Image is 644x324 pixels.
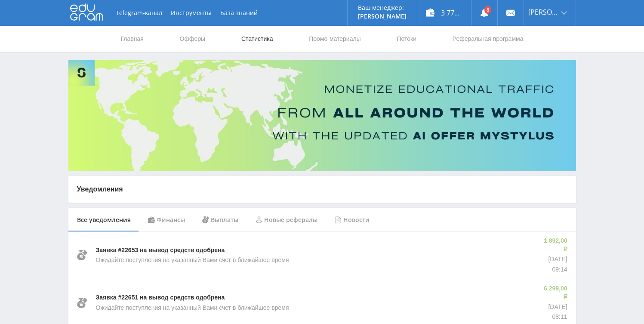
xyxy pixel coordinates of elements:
a: Статистика [240,26,274,52]
div: Финансы [139,208,194,232]
p: 6 299,00 ₽ [542,284,567,301]
p: Ожидайте поступления на указанный Вами счет в ближайшее время [96,304,289,312]
p: Ожидайте поступления на указанный Вами счет в ближайшее время [96,256,289,265]
div: Выплаты [194,208,247,232]
span: [PERSON_NAME] [528,9,558,15]
p: 1 892,00 ₽ [542,237,567,253]
p: Заявка #22651 на вывод средств одобрена [96,293,225,302]
p: Заявка #22653 на вывод средств одобрена [96,246,225,255]
div: Новости [326,208,378,232]
p: [DATE] [542,255,567,264]
a: Потоки [396,26,417,52]
p: Ваш менеджер: [358,4,407,11]
a: Промо-материалы [308,26,361,52]
p: 09:14 [542,265,567,274]
p: [PERSON_NAME] [358,13,407,20]
p: [DATE] [542,303,567,312]
p: Уведомления [77,185,567,194]
a: Офферы [179,26,206,52]
a: Главная [120,26,145,52]
a: Реферальная программа [452,26,524,52]
p: 08:11 [542,313,567,321]
div: Новые рефералы [247,208,326,232]
div: Все уведомления [68,208,139,232]
img: Banner [68,60,576,171]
